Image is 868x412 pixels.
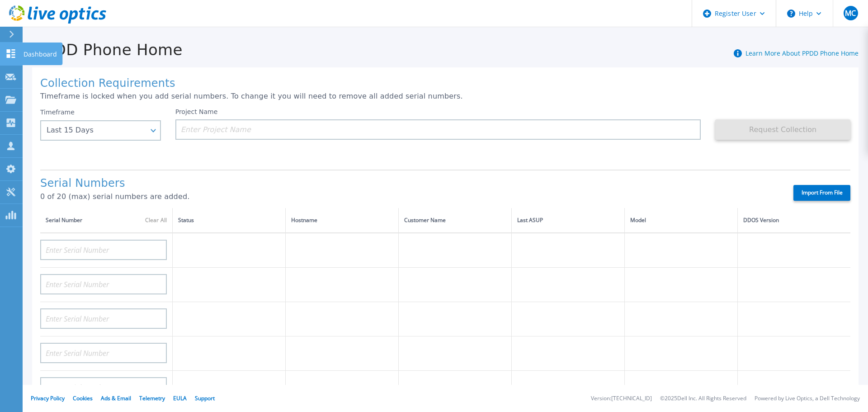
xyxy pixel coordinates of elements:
label: Import From File [793,185,850,201]
th: DDOS Version [737,208,850,233]
li: Version: [TECHNICAL_ID] [591,396,652,402]
th: Status [173,208,286,233]
th: Last ASUP [511,208,624,233]
li: © 2025 Dell Inc. All Rights Reserved [660,396,746,402]
h1: Collection Requirements [40,77,850,90]
a: Support [195,394,215,402]
button: Request Collection [715,119,850,140]
h1: PPDD Phone Home [23,41,183,59]
label: Timeframe [40,109,75,116]
a: Learn More About PPDD Phone Home [745,49,859,57]
input: Enter Serial Number [40,308,167,329]
a: Ads & Email [101,394,131,402]
span: MC [845,9,856,17]
a: Telemetry [139,394,165,402]
h1: Serial Numbers [40,177,778,190]
a: EULA [173,394,187,402]
li: Powered by Live Optics, a Dell Technology [755,396,860,402]
input: Enter Serial Number [40,377,167,398]
input: Enter Serial Number [40,240,167,260]
a: Cookies [73,394,93,402]
a: Privacy Policy [31,394,65,402]
th: Model [624,208,737,233]
p: Dashboard [24,43,57,66]
div: Last 15 Days [47,126,145,134]
input: Enter Serial Number [40,343,167,363]
label: Project Name [175,109,218,115]
input: Enter Project Name [175,119,701,140]
p: 0 of 20 (max) serial numbers are added. [40,193,778,201]
input: Enter Serial Number [40,274,167,294]
p: Timeframe is locked when you add serial numbers. To change it you will need to remove all added s... [40,92,850,100]
th: Hostname [285,208,398,233]
div: Serial Number [46,215,167,225]
th: Customer Name [398,208,511,233]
